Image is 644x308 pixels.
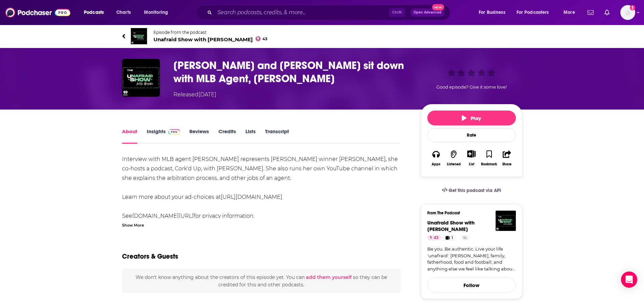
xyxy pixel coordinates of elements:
span: Podcasts [84,8,104,17]
span: Logged in as BerkMarc [620,5,635,20]
button: open menu [474,7,514,18]
span: Monitoring [144,8,168,17]
a: [DOMAIN_NAME][URL] [132,213,194,219]
div: Open Intercom Messenger [621,271,637,288]
button: add them yourself [306,275,352,280]
a: 1 [443,235,456,240]
span: More [564,8,575,17]
button: open menu [559,7,583,18]
div: Search podcasts, credits, & more... [202,5,457,20]
span: Ctrl K [389,8,405,17]
span: 43 [434,235,438,241]
a: Charts [112,7,135,18]
span: Open Advanced [413,11,442,14]
img: Unafraid Show with George Wrighster [131,28,147,44]
div: Released [DATE] [173,91,216,99]
a: Lists [245,128,256,144]
span: Charts [116,8,131,17]
a: About [122,128,137,144]
a: Show notifications dropdown [585,7,596,18]
div: Share [502,162,511,166]
a: Credits [218,128,236,144]
img: User Profile [620,5,635,20]
a: Unafraid Show with George WrighsterEpisode from the podcastUnafraid Show with [PERSON_NAME]43 [122,28,522,44]
img: Podchaser Pro [168,129,180,135]
button: Show profile menu [620,5,635,20]
div: Bookmark [481,162,497,166]
div: Apps [432,162,440,166]
img: Podchaser - Follow, Share and Rate Podcasts [5,6,70,19]
span: For Podcasters [517,8,549,17]
a: 43 [427,235,441,240]
button: Listened [445,146,462,170]
button: Follow [427,278,516,292]
img: George and Ralph sit down with MLB Agent, Rachel Luba [122,59,160,97]
button: open menu [139,7,177,18]
span: Play [462,115,481,121]
h1: George and Ralph sit down with MLB Agent, Rachel Luba [173,59,410,85]
a: Reviews [189,128,209,144]
span: We don't know anything about the creators of this episode yet . You can so they can be credited f... [136,274,387,288]
div: Interview with MLB agent [PERSON_NAME] represents [PERSON_NAME] winner [PERSON_NAME], she co-host... [122,155,401,221]
a: Transcript [265,128,289,144]
h2: Creators & Guests [122,252,178,261]
a: [URL][DOMAIN_NAME] [221,194,282,200]
button: open menu [512,7,559,18]
a: Be you. Be authentic. Live your life 'unafraid'. [PERSON_NAME], family, fatherhood, food and foot... [427,246,516,272]
button: Show More Button [464,150,478,158]
span: Unafraid Show with [PERSON_NAME] [427,219,475,232]
div: Rate [427,128,516,142]
a: Unafraid Show with George Wrighster [427,219,475,232]
h3: From The Podcast [427,211,510,215]
a: Get this podcast via API [436,182,507,199]
button: Open AdvancedNew [410,8,445,17]
a: InsightsPodchaser Pro [147,128,180,144]
div: Show More ButtonList [462,146,480,170]
div: List [469,162,474,166]
input: Search podcasts, credits, & more... [215,7,389,18]
button: Play [427,111,516,125]
button: Apps [427,146,445,170]
span: New [432,4,444,10]
div: Listened [447,162,461,166]
span: Good episode? Give it some love! [436,85,507,90]
img: Unafraid Show with George Wrighster [496,211,516,231]
span: 1 [452,235,453,241]
span: 43 [262,38,267,41]
button: Share [498,146,516,170]
svg: Add a profile image [630,5,635,10]
span: Get this podcast via API [449,188,501,193]
span: Unafraid Show with [PERSON_NAME] [153,36,268,43]
button: Bookmark [480,146,498,170]
span: For Business [479,8,505,17]
button: open menu [79,7,113,18]
span: Episode from the podcast [153,30,268,35]
a: Show notifications dropdown [602,7,612,18]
